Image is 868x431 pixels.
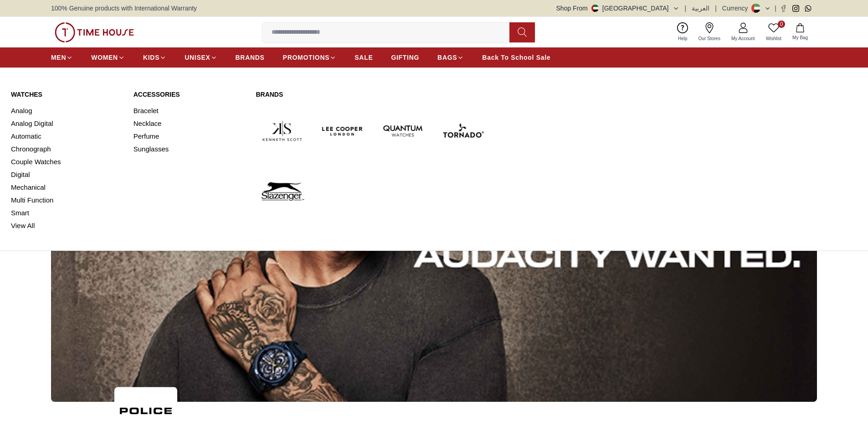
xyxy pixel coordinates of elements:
[11,156,123,168] a: Couple Watches
[674,35,691,42] span: Help
[91,49,125,66] a: WOMEN
[11,207,123,219] a: Smart
[695,35,724,42] span: Our Stores
[185,53,210,62] span: UNISEX
[51,53,66,62] span: MEN
[391,49,419,66] a: GIFTING
[482,49,550,66] a: Back To School Sale
[11,90,123,99] a: Watches
[11,130,123,143] a: Automatic
[11,117,123,130] a: Analog Digital
[787,21,813,43] button: My Bag
[354,53,373,62] span: SALE
[715,4,717,13] span: |
[775,4,776,13] span: |
[762,35,785,42] span: Wishlist
[805,5,812,12] a: Whatsapp
[51,49,73,66] a: MEN
[482,53,550,62] span: Back To School Sale
[51,102,817,402] img: ...
[11,143,123,156] a: Chronograph
[55,22,134,42] img: ...
[789,34,812,41] span: My Bag
[51,4,197,13] span: 100% Genuine products with International Warranty
[437,104,489,157] img: Tornado
[11,194,123,207] a: Multi Function
[673,21,693,44] a: Help
[391,53,419,62] span: GIFTING
[91,53,118,62] span: WOMEN
[780,5,787,12] a: Facebook
[591,5,599,12] img: United Arab Emirates
[11,219,123,232] a: View All
[728,35,759,42] span: My Account
[692,4,709,13] button: العربية
[316,104,369,157] img: Lee Cooper
[376,104,429,157] img: Quantum
[185,49,217,66] a: UNISEX
[256,104,308,157] img: Kenneth Scott
[722,4,752,13] div: Currency
[778,21,785,28] span: 0
[11,181,123,194] a: Mechanical
[134,143,245,156] a: Sunglasses
[256,165,308,218] img: Slazenger
[693,21,726,44] a: Our Stores
[143,53,159,62] span: KIDS
[556,4,679,13] button: Shop From[GEOGRAPHIC_DATA]
[685,4,687,13] span: |
[283,53,330,62] span: PROMOTIONS
[11,104,123,117] a: Analog
[134,90,245,99] a: Accessories
[236,49,265,66] a: BRANDS
[134,104,245,117] a: Bracelet
[11,168,123,181] a: Digital
[283,49,337,66] a: PROMOTIONS
[143,49,166,66] a: KIDS
[236,53,265,62] span: BRANDS
[134,130,245,143] a: Perfume
[354,49,373,66] a: SALE
[256,90,489,99] a: Brands
[437,53,457,62] span: BAGS
[792,5,799,12] a: Instagram
[134,117,245,130] a: Necklace
[760,21,787,44] a: 0Wishlist
[437,49,464,66] a: BAGS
